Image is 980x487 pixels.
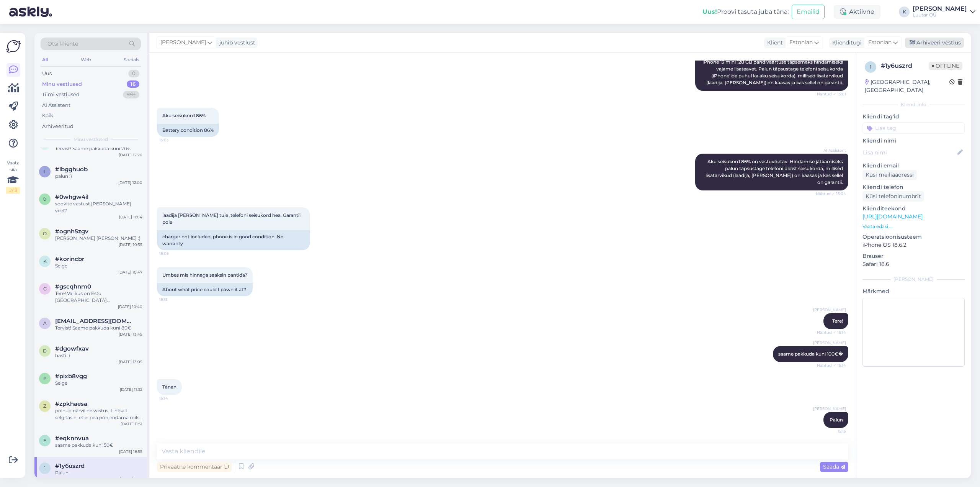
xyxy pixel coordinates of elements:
[55,262,142,269] div: Selge
[162,272,247,278] span: Umbes mis hinnaga saaksin pantida?
[41,55,49,65] div: All
[119,242,142,248] div: [DATE] 10:55
[702,8,717,15] b: Uus!
[42,102,70,109] div: AI Assistent
[813,406,846,412] span: [PERSON_NAME]
[121,421,142,427] div: [DATE] 11:31
[817,148,846,153] span: AI Assistent
[43,258,47,264] span: k
[44,169,46,174] span: l
[122,55,141,65] div: Socials
[123,91,139,98] div: 99+
[862,276,965,283] div: [PERSON_NAME]
[119,152,142,158] div: [DATE] 12:20
[6,159,20,194] div: Vaata siia
[55,373,87,380] span: #pixb8vgg
[160,38,206,47] span: [PERSON_NAME]
[913,6,975,18] a: [PERSON_NAME]Luutar OÜ
[913,6,967,12] div: [PERSON_NAME]
[55,145,142,152] div: Tervist! Saame pakkuda kuni 70€
[862,162,965,170] p: Kliendi email
[43,286,47,292] span: g
[127,80,139,88] div: 16
[157,283,253,296] div: About what price could I pawn it at?
[120,387,142,392] div: [DATE] 11:32
[128,70,139,77] div: 0
[42,123,73,130] div: Arhiveeritud
[119,331,142,337] div: [DATE] 13:45
[905,38,964,48] div: Arhiveeri vestlus
[43,348,47,354] span: d
[43,438,46,443] span: e
[55,435,89,442] span: #eqknnvua
[862,101,965,108] div: Kliendi info
[42,80,82,88] div: Minu vestlused
[43,375,47,381] span: p
[43,231,47,236] span: o
[119,449,142,454] div: [DATE] 16:55
[159,137,188,143] span: 15:03
[870,64,871,70] span: 1
[159,251,188,256] span: 15:05
[55,256,84,262] span: #korincbr
[55,290,142,304] div: Tere! Valikus on Esto, [GEOGRAPHIC_DATA][PERSON_NAME] Liisi järelmaks
[929,62,962,70] span: Offline
[55,380,142,387] div: Selge
[42,70,52,77] div: Uus
[55,469,142,476] div: Palun
[119,214,142,220] div: [DATE] 11:04
[162,212,302,225] span: laadija [PERSON_NAME] tule ,telefoni seisukord hea. Garantii pole
[789,38,813,47] span: Estonian
[55,173,142,180] div: palun :)
[832,318,843,324] span: Tere!
[162,384,176,390] span: Tänan
[42,112,53,120] div: Kõik
[44,465,46,471] span: 1
[119,359,142,365] div: [DATE] 13:05
[55,325,142,331] div: Tervist! Saame pakkuda kuni 80€
[702,7,789,16] div: Proovi tasuta juba täna:
[862,191,924,202] div: Küsi telefoninumbrit
[817,330,846,335] span: Nähtud ✓ 15:14
[216,39,255,47] div: juhib vestlust
[792,5,825,19] button: Emailid
[55,318,135,325] span: aleksei118@mail.ru
[6,187,20,194] div: 2 / 3
[862,170,917,180] div: Küsi meiliaadressi
[162,113,206,118] span: Aku seisukord 86%
[55,235,142,242] div: [PERSON_NAME] [PERSON_NAME] :)
[73,136,108,143] span: Minu vestlused
[862,122,965,134] input: Lisa tag
[862,183,965,191] p: Kliendi telefon
[817,428,846,434] span: 15:15
[55,407,142,421] div: polnud närviline vastus. Lihtsalt selgitasin, et ei pea põhjendama miks antud toodet ei võeta vastu
[55,400,87,407] span: #zpkhaesa
[118,304,142,310] div: [DATE] 10:40
[865,78,949,94] div: [GEOGRAPHIC_DATA], [GEOGRAPHIC_DATA]
[55,345,89,352] span: #dgowfxav
[157,462,232,472] div: Privaatne kommentaar
[813,340,846,346] span: [PERSON_NAME]
[55,462,85,469] span: #1y6uszrd
[43,196,46,202] span: 0
[157,124,219,137] div: Battery condition 86%
[816,191,846,197] span: Nähtud ✓ 15:04
[79,55,93,65] div: Web
[55,283,91,290] span: #gscqhnm0
[55,352,142,359] div: hästi :)
[862,252,965,260] p: Brauser
[830,417,843,423] span: Palun
[55,166,88,173] span: #lbgghuob
[862,113,965,121] p: Kliendi tag'id
[862,205,965,213] p: Klienditeekond
[55,200,142,214] div: soovite vastust [PERSON_NAME] veel?
[159,297,188,302] span: 15:13
[862,287,965,295] p: Märkmed
[43,320,47,326] span: a
[43,403,46,409] span: z
[813,307,846,313] span: [PERSON_NAME]
[817,91,846,97] span: Nähtud ✓ 15:01
[829,39,862,47] div: Klienditugi
[55,442,142,449] div: saame pakkuda kuni 50€
[862,241,965,249] p: iPhone OS 18.6.2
